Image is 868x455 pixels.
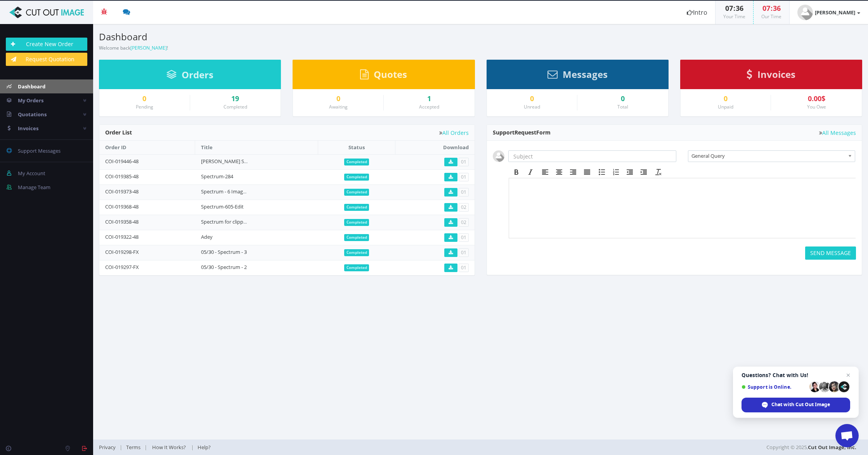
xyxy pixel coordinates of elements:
[623,167,637,177] div: Decrease indent
[761,13,781,20] small: Our Time
[797,5,813,20] img: user_default.jpg
[815,9,855,16] strong: [PERSON_NAME]
[182,68,213,81] span: Orders
[583,95,662,103] div: 0
[790,1,868,24] a: [PERSON_NAME]
[99,439,608,455] div: | | |
[651,167,665,177] div: Clear formatting
[344,234,369,241] span: Completed
[773,3,781,13] span: 36
[105,264,139,271] a: COI-019297-FX
[819,130,856,136] a: All Messages
[835,424,859,447] a: Open chat
[718,103,733,110] small: Unpaid
[686,95,765,103] a: 0
[742,372,850,378] span: Questions? Chat with Us!
[515,129,536,136] span: Request
[509,178,856,238] iframe: Rich Text Area. Press ALT-F9 for menu. Press ALT-F10 for toolbar. Press ALT-0 for help
[18,184,50,191] span: Manage Team
[524,103,540,110] small: Unread
[344,159,369,165] span: Completed
[509,167,523,177] div: Bold
[99,141,195,154] th: Order ID
[757,68,795,81] span: Invoices
[201,233,213,240] a: Adey
[329,103,348,110] small: Awaiting
[679,1,715,24] a: Intro
[99,32,475,42] h3: Dashboard
[344,204,369,211] span: Completed
[318,141,395,154] th: Status
[105,233,139,240] a: COI-019322-48
[493,150,504,162] img: user_default.jpg
[201,248,247,255] a: 05/30 - Spectrum - 3
[637,167,651,177] div: Increase indent
[152,444,186,451] span: How It Works?
[747,72,795,79] a: Invoices
[201,188,248,195] a: Spectrum - 6 Images
[201,218,254,225] a: Spectrum for clipping 4
[166,73,213,80] a: Orders
[18,125,38,132] span: Invoices
[6,7,87,18] img: Cut Out Image
[374,68,407,81] span: Quotes
[201,173,233,180] a: Spectrum-284
[105,248,139,255] a: COI-019298-FX
[344,189,369,196] span: Completed
[194,444,215,451] a: Help?
[18,170,45,177] span: My Account
[105,95,184,103] div: 0
[18,111,47,118] span: Quotations
[609,167,623,177] div: Numbered list
[552,167,566,177] div: Align center
[105,188,139,195] a: COI-019373-48
[725,3,733,13] span: 07
[201,264,247,271] a: 05/30 - Spectrum - 2
[344,174,369,181] span: Completed
[136,103,153,110] small: Pending
[723,13,745,20] small: Your Time
[6,38,87,51] a: Create New Order
[105,203,139,210] a: COI-019368-48
[771,401,830,408] span: Chat with Cut Out Image
[18,83,45,90] span: Dashboard
[299,95,378,103] a: 0
[563,68,608,81] span: Messages
[736,3,743,13] span: 36
[344,249,369,256] span: Completed
[691,151,845,161] span: General Query
[201,158,258,165] a: [PERSON_NAME] Sconce
[18,147,61,154] span: Support Messages
[99,444,120,451] a: Privacy
[147,444,191,451] a: How It Works?
[508,150,676,162] input: Subject
[566,167,580,177] div: Align right
[344,219,369,226] span: Completed
[617,103,628,110] small: Total
[390,95,469,103] a: 1
[439,130,469,136] a: All Orders
[733,3,736,13] span: :
[493,95,572,103] div: 0
[595,167,609,177] div: Bullet list
[105,218,139,225] a: COI-019358-48
[523,167,537,177] div: Italic
[344,264,369,271] span: Completed
[538,167,552,177] div: Align left
[360,72,407,79] a: Quotes
[18,97,43,104] span: My Orders
[766,443,856,451] span: Copyright © 2025,
[395,141,475,154] th: Download
[742,398,850,412] span: Chat with Cut Out Image
[547,72,608,79] a: Messages
[807,103,826,110] small: You Owe
[762,3,770,13] span: 07
[777,95,856,103] div: 0.00$
[201,203,244,210] a: Spectrum-605-Edit
[805,246,856,260] button: SEND MESSAGE
[196,95,275,103] a: 19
